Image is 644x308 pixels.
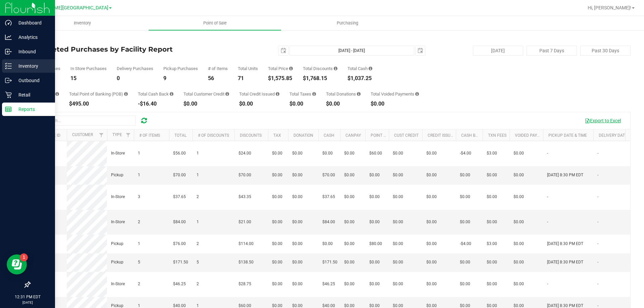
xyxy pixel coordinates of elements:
[487,281,497,287] span: $0.00
[138,172,140,178] span: 1
[328,20,367,26] span: Purchasing
[12,48,52,56] p: Inbound
[580,46,631,56] button: Past 30 Days
[292,194,303,200] span: $0.00
[292,241,303,247] span: $0.00
[289,101,316,107] div: $0.00
[322,150,333,157] span: $0.00
[272,281,282,287] span: $0.00
[163,76,198,81] div: 9
[111,281,125,287] span: In-Store
[194,20,236,26] span: Point of Sale
[369,194,380,200] span: $0.00
[393,219,403,225] span: $0.00
[238,281,251,287] span: $28.75
[55,92,59,96] i: Sum of the successful, non-voided CanPay payment transactions for all purchases in the date range.
[7,254,27,274] iframe: Resource center
[460,241,471,247] span: -$4.00
[322,281,335,287] span: $46.25
[344,241,355,247] span: $0.00
[588,5,631,10] span: Hi, [PERSON_NAME]!
[393,150,403,157] span: $0.00
[5,34,12,41] inline-svg: Analytics
[35,116,136,126] input: Search...
[548,133,587,138] a: Pickup Date & Time
[238,150,251,157] span: $24.00
[371,133,418,138] a: Point of Banking (POB)
[5,63,12,69] inline-svg: Inventory
[345,133,361,138] a: CanPay
[322,241,333,247] span: $0.00
[514,219,524,225] span: $0.00
[514,281,524,287] span: $0.00
[139,133,160,138] a: # of Items
[111,150,125,157] span: In-Store
[460,150,471,157] span: -$4.00
[426,281,437,287] span: $0.00
[225,92,229,96] i: Sum of the successful, non-voided payments using account credit for all purchases in the date range.
[322,219,335,225] span: $84.00
[138,101,173,107] div: -$16.40
[488,133,506,138] a: Txn Fees
[393,241,403,247] span: $0.00
[268,76,293,81] div: $1,575.85
[487,172,497,178] span: $0.00
[111,172,123,178] span: Pickup
[5,19,12,26] inline-svg: Dashboard
[12,19,52,27] p: Dashboard
[357,92,361,96] i: Sum of all round-up-to-next-dollar total price adjustments for all purchases in the date range.
[597,150,598,157] span: -
[369,172,380,178] span: $0.00
[111,219,125,225] span: In-Store
[487,150,497,157] span: $3.00
[173,194,186,200] span: $37.65
[347,66,372,71] div: Total Cash
[138,241,140,247] span: 1
[487,219,497,225] span: $0.00
[369,219,380,225] span: $0.00
[344,172,355,178] span: $0.00
[460,194,470,200] span: $0.00
[197,281,199,287] span: 2
[460,172,470,178] span: $0.00
[514,150,524,157] span: $0.00
[170,92,173,96] i: Sum of the cash-back amounts from rounded-up electronic payments for all purchases in the date ra...
[292,259,303,265] span: $0.00
[415,92,419,96] i: Sum of all voided payment transaction amounts, excluding tips and transaction fees, for all purch...
[293,133,313,138] a: Donation
[473,46,523,56] button: [DATE]
[111,194,125,200] span: In-Store
[272,150,282,157] span: $0.00
[238,172,251,178] span: $70.00
[173,241,186,247] span: $76.00
[312,92,316,96] i: Sum of the total taxes for all purchases in the date range.
[138,92,173,96] div: Total Cash Back
[547,219,548,225] span: -
[173,172,186,178] span: $70.00
[426,241,437,247] span: $0.00
[547,150,548,157] span: -
[173,219,186,225] span: $84.00
[426,259,437,265] span: $0.00
[371,101,419,107] div: $0.00
[460,259,470,265] span: $0.00
[547,172,583,178] span: [DATE] 8:30 PM EDT
[547,259,583,265] span: [DATE] 8:30 PM EDT
[394,133,419,138] a: Cust Credit
[547,281,548,287] span: -
[344,281,355,287] span: $0.00
[239,92,279,96] div: Total Credit Issued
[12,62,52,70] p: Inventory
[334,66,337,71] i: Sum of the discount values applied to the all purchases in the date range.
[514,259,524,265] span: $0.00
[272,219,282,225] span: $0.00
[324,133,334,138] a: Cash
[279,46,288,55] span: select
[426,150,437,157] span: $0.00
[514,172,524,178] span: $0.00
[276,92,279,96] i: Sum of all account credit issued for all refunds from returned purchases in the date range.
[70,76,107,81] div: 15
[281,16,414,30] a: Purchasing
[272,194,282,200] span: $0.00
[347,76,372,81] div: $1,037.25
